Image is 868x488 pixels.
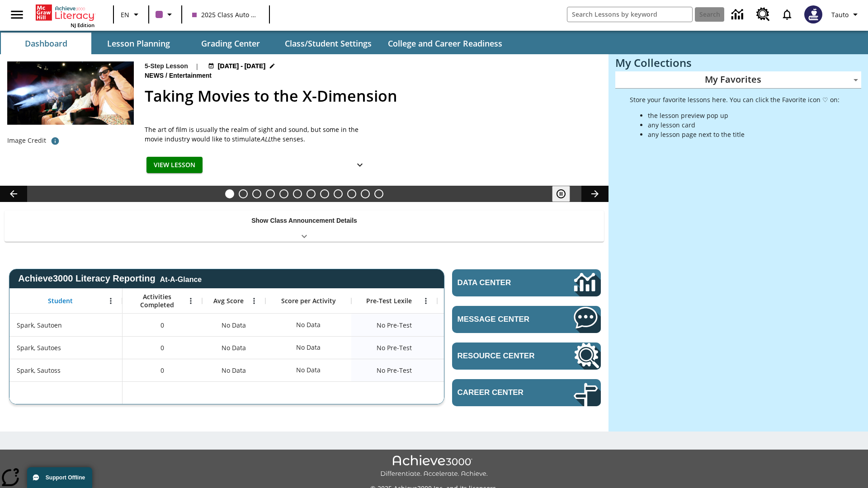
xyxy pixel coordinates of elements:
[831,10,849,19] span: Tauto
[145,84,598,108] h2: Taking Movies to the X-Dimension
[202,314,265,336] div: No Data, Spark, Sautoen
[123,314,202,336] div: 0, Spark, Sautoen
[1,33,91,54] button: Dashboard
[648,130,840,139] li: any lesson page next to the title
[307,189,316,198] button: Slide 7 Fashion Forward in Ancient Rome
[775,3,799,26] a: Notifications
[202,359,265,381] div: No Data, Spark, Sautoss
[452,269,601,296] a: Data Center
[247,294,261,308] button: Open Menu
[117,6,146,23] button: Language: EN, Select a language
[18,273,202,284] span: Achieve3000 Literacy Reporting
[804,5,822,23] img: Avatar
[71,22,94,28] span: NJ Edition
[46,474,85,481] span: Support Offline
[458,315,547,324] span: Message Center
[458,278,543,287] span: Data Center
[281,297,336,305] span: Score per Activity
[251,216,357,225] p: Show Class Announcement Details
[185,33,276,54] button: Grading Center
[169,71,213,81] span: Entertainment
[552,186,570,202] button: Pause
[751,2,775,27] a: Resource Center, Will open in new tab
[293,189,302,198] button: Slide 6 Attack of the Terrifying Tomatoes
[260,135,271,143] em: ALL
[145,71,165,81] span: News
[27,467,92,488] button: Support Offline
[7,7,307,17] body: Maximum 600 characters Press Escape to exit toolbar Press Alt + F10 to reach toolbar
[292,338,325,357] div: No Data, Spark, Sautoes
[145,61,188,71] p: 5-Step Lesson
[381,33,509,54] button: College and Career Readiness
[217,316,250,334] span: No Data
[278,33,379,54] button: Class/Student Settings
[452,306,601,333] a: Message Center
[160,320,164,330] span: 0
[160,274,202,284] div: At-A-Glance
[123,359,202,381] div: 0, Spark, Sautoss
[145,125,371,144] p: The art of film is usually the realm of sight and sound, but some in the movie industry would lik...
[121,10,129,19] span: EN
[217,338,250,357] span: No Data
[152,6,179,23] button: Class color is purple. Change class color
[567,7,692,22] input: search field
[218,61,265,71] span: [DATE] - [DATE]
[252,189,261,198] button: Slide 3 Cars of the Future?
[334,189,343,198] button: Slide 9 Mixed Practice: Citing Evidence
[458,352,547,361] span: Resource Center
[206,61,278,71] button: Aug 18 - Aug 24 Choose Dates
[7,61,134,125] img: Panel in front of the seats sprays water mist to the happy audience at a 4DX-equipped theater.
[292,361,325,379] div: No Data, Spark, Sautoss
[225,189,234,198] button: Slide 1 Taking Movies to the X-Dimension
[48,297,73,305] span: Student
[36,3,94,28] div: Home
[146,157,203,174] button: View Lesson
[351,157,369,174] button: Show Details
[437,336,523,359] div: No Data, Spark, Sautoes
[458,388,547,397] span: Career Center
[266,189,275,198] button: Slide 4 The Last Homesteaders
[192,10,259,19] span: 2025 Class Auto Grade 13
[217,361,250,380] span: No Data
[160,366,164,375] span: 0
[17,320,62,330] span: Spark, Sautoen
[419,294,433,308] button: Open Menu
[347,189,356,198] button: Slide 10 Pre-release lesson
[581,186,609,202] button: Lesson carousel, Next
[104,294,118,308] button: Open Menu
[799,3,828,26] button: Select a new avatar
[380,455,488,478] img: Achieve3000 Differentiate Accelerate Achieve
[123,336,202,359] div: 0, Spark, Sautoes
[184,294,198,308] button: Open Menu
[615,71,861,89] div: My Favorites
[17,366,61,375] span: Spark, Sautoss
[437,314,523,336] div: No Data, Spark, Sautoen
[93,33,184,54] button: Lesson Planning
[377,343,412,352] span: No Pre-Test, Spark, Sautoes
[552,186,579,202] div: Pause
[366,297,412,305] span: Pre-Test Lexile
[213,297,244,305] span: Avg Score
[17,343,61,352] span: Spark, Sautoes
[202,336,265,359] div: No Data, Spark, Sautoes
[36,4,94,22] a: Home
[630,95,840,104] p: Store your favorite lessons here. You can click the Favorite icon ♡ on:
[7,136,46,145] p: Image Credit
[437,359,523,381] div: No Data, Spark, Sautoss
[165,72,167,79] span: /
[377,320,412,330] span: No Pre-Test, Spark, Sautoen
[361,189,370,198] button: Slide 11 Career Lesson
[127,293,187,309] span: Activities Completed
[726,2,751,27] a: Data Center
[828,6,864,23] button: Profile/Settings
[46,133,64,149] button: Photo credit: Photo by The Asahi Shimbun via Getty Images
[377,366,412,375] span: No Pre-Test, Spark, Sautoss
[160,343,164,352] span: 0
[195,61,199,71] span: |
[5,211,604,242] div: Show Class Announcement Details
[279,189,288,198] button: Slide 5 Solar Power to the People
[452,343,601,370] a: Resource Center, Will open in new tab
[648,111,840,120] li: the lesson preview pop up
[374,189,383,198] button: Slide 12 Point of View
